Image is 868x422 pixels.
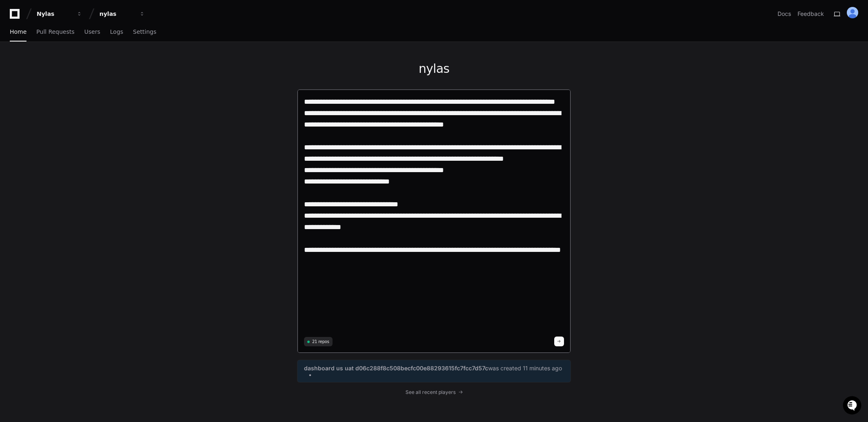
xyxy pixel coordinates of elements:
[37,10,72,18] div: Nylas
[778,10,791,18] a: Docs
[96,7,148,21] button: nylas
[798,10,824,18] button: Feedback
[36,23,74,42] a: Pull Requests
[28,61,134,69] div: Start new chat
[133,29,156,34] span: Settings
[57,85,99,92] a: Powered byPylon
[312,339,329,345] span: 21 repos
[33,7,86,21] button: Nylas
[133,23,156,42] a: Settings
[28,69,103,75] div: We're available if you need us!
[405,389,456,396] span: See all recent players
[36,29,74,34] span: Pull Requests
[304,364,488,372] span: dashboard us uat d06c288f8c508becfc00e88293615fc7fcc7d57c
[8,8,24,24] img: PlayerZero
[110,29,123,34] span: Logs
[10,23,26,42] a: Home
[842,395,864,417] iframe: Open customer support
[297,389,571,396] a: See all recent players
[110,23,123,42] a: Logs
[81,85,99,92] span: Pylon
[99,10,134,18] div: nylas
[8,33,148,46] div: Welcome
[847,7,858,18] img: ALV-UjUTLTKDo2-V5vjG4wR1buipwogKm1wWuvNrTAMaancOL2w8d8XiYMyzUPCyapUwVg1DhQ_h_MBM3ufQigANgFbfgRVfo...
[8,61,23,75] img: 1736555170064-99ba0984-63c1-480f-8ee9-699278ef63ed
[304,364,564,378] a: dashboard us uat d06c288f8c508becfc00e88293615fc7fcc7d57cwas created 11 minutes ago
[488,364,562,372] span: was created 11 minutes ago
[84,29,100,34] span: Users
[139,63,148,73] button: Start new chat
[84,23,100,42] a: Users
[10,29,26,34] span: Home
[297,61,571,76] h1: nylas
